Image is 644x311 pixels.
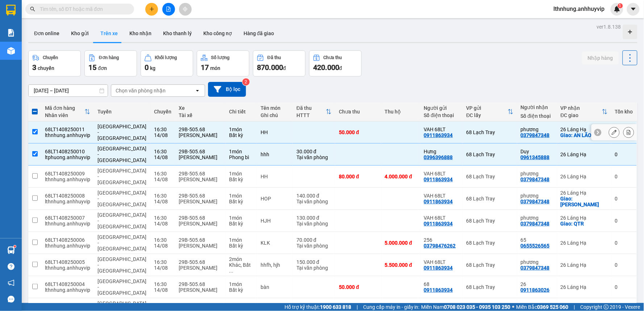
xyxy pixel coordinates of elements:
[284,303,351,311] span: Hỗ trợ kỹ thuật:
[424,112,459,118] div: Số điện thoại
[45,237,90,243] div: 68LT1408250006
[166,7,171,12] span: file-add
[179,112,222,118] div: Tài xế
[154,265,171,271] div: 14/08
[261,196,289,202] div: HOP
[466,105,508,111] div: VP gửi
[84,50,137,76] button: Đơn hàng15đơn
[229,268,234,274] span: ...
[615,196,633,202] div: 0
[261,112,289,118] div: Ghi chú
[242,78,250,86] sup: 2
[521,221,550,227] div: 0379847348
[521,265,550,271] div: 0379847348
[466,129,514,135] div: 68 Lạch Tray
[6,5,16,16] img: logo-vxr
[154,193,171,199] div: 16:30
[521,281,553,287] div: 26
[627,3,640,16] button: caret-down
[339,174,377,179] div: 80.000 đ
[424,149,459,154] div: Hưng
[7,29,15,37] img: solution-icon
[43,55,58,60] div: Chuyến
[154,109,171,115] div: Chuyến
[154,281,171,287] div: 16:30
[261,262,289,268] div: hhfh, hjh
[424,221,453,227] div: 0911863934
[444,304,511,310] strong: 0708 023 035 - 0935 103 250
[609,127,620,138] div: Sửa đơn hàng
[466,218,514,224] div: 68 Lạch Tray
[229,256,254,262] div: 2 món
[97,168,146,185] span: [GEOGRAPHIC_DATA] - [GEOGRAPHIC_DATA]
[7,246,15,254] img: warehouse-icon
[7,47,15,55] img: warehouse-icon
[521,113,553,119] div: Số điện thoại
[45,154,90,160] div: ltphuong.anhhuyvip
[179,149,222,154] div: 29B-505.68
[28,50,81,76] button: Chuyến3chuyến
[45,199,90,204] div: lthnhung.anhhuyvip
[45,259,90,265] div: 68LT1408250005
[296,193,332,199] div: 140.000 đ
[45,112,84,118] div: Nhân viên
[154,171,171,177] div: 16:30
[97,256,146,274] span: [GEOGRAPHIC_DATA] - [GEOGRAPHIC_DATA]
[97,234,146,252] span: [GEOGRAPHIC_DATA] - [GEOGRAPHIC_DATA]
[179,287,222,293] div: [PERSON_NAME]
[261,129,289,135] div: HH
[179,171,222,177] div: 29B-505.68
[296,221,332,227] div: Tại văn phòng
[385,174,417,179] div: 4.000.000 đ
[229,221,254,227] div: Bất kỳ
[424,265,453,271] div: 0911863934
[149,7,154,12] span: plus
[463,102,517,121] th: Toggle SortBy
[424,243,456,249] div: 03798476262
[623,25,637,39] div: Tạo kho hàng mới
[97,109,147,115] div: Tuyến
[154,237,171,243] div: 16:30
[615,152,633,157] div: 0
[157,25,198,42] button: Kho thanh lý
[45,149,90,154] div: 68LT1408250010
[45,105,84,111] div: Mã đơn hàng
[45,132,90,138] div: lthnhung.anhhuyvip
[561,221,608,227] div: Giao: QTR
[229,243,254,249] div: Bất kỳ
[116,87,166,94] div: Chọn văn phòng nhận
[615,174,633,179] div: 0
[261,174,289,179] div: HH
[45,171,90,177] div: 68LT1408250009
[521,215,553,221] div: phương
[466,284,514,290] div: 68 Lạch Tray
[385,240,417,246] div: 5.000.000 đ
[179,193,222,199] div: 29B-505.68
[145,63,149,72] span: 0
[150,65,155,71] span: kg
[582,51,619,65] button: Nhập hàng
[424,237,459,243] div: 256
[309,50,362,76] button: Chưa thu420.000đ
[615,218,633,224] div: 0
[179,281,222,287] div: 29B-505.68
[8,296,14,303] span: message
[88,63,96,72] span: 15
[466,262,514,268] div: 68 Lạch Tray
[229,215,254,221] div: 1 món
[154,215,171,221] div: 16:30
[557,102,611,121] th: Toggle SortBy
[229,193,254,199] div: 1 món
[521,259,553,265] div: phương
[424,132,453,138] div: 0911863934
[561,284,608,290] div: 26 Láng Hạ
[162,3,175,16] button: file-add
[604,304,609,310] span: copyright
[548,4,611,13] span: lthnhung.anhhuyvip
[229,177,254,182] div: Bất kỳ
[229,154,254,160] div: Phong bì
[521,132,550,138] div: 0379847348
[201,63,209,72] span: 17
[124,25,157,42] button: Kho nhận
[521,177,550,182] div: 0379847348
